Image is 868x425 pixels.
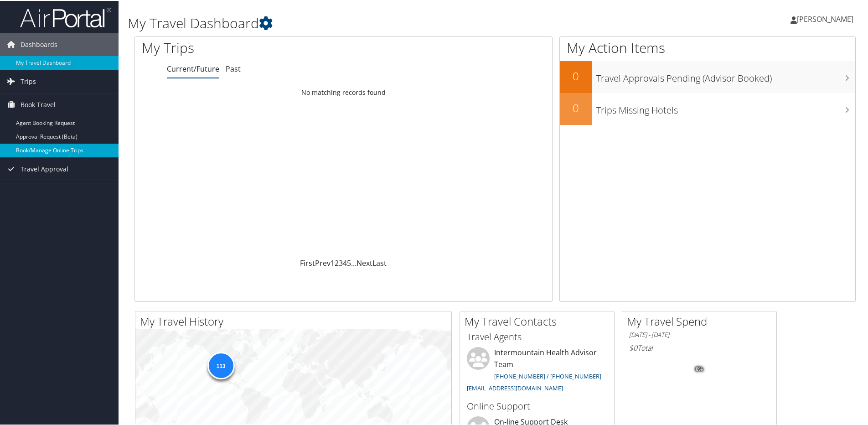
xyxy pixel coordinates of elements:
h2: My Travel Spend [627,313,776,328]
span: Travel Approval [21,157,68,180]
span: $0 [629,342,637,352]
h1: My Travel Dashboard [128,13,618,32]
h6: Total [629,342,770,352]
a: [PHONE_NUMBER] / [PHONE_NUMBER] [494,371,601,379]
h3: Trips Missing Hotels [596,98,855,116]
h3: Travel Approvals Pending (Advisor Booked) [596,67,855,84]
h1: My Trips [142,37,372,57]
li: Intermountain Health Advisor Team [462,346,612,395]
a: Next [356,257,372,267]
span: [PERSON_NAME] [797,13,853,23]
a: Current/Future [167,63,219,73]
span: Book Travel [21,93,56,115]
h6: [DATE] - [DATE] [629,330,770,338]
h2: 0 [560,99,592,115]
h1: My Action Items [560,37,855,57]
a: 1 [331,257,335,267]
span: … [351,257,356,267]
a: Past [226,63,241,73]
h2: My Travel Contacts [465,313,614,328]
a: 2 [335,257,339,267]
h2: My Travel History [140,313,451,328]
div: 113 [207,351,234,378]
a: First [300,257,315,267]
a: 0Travel Approvals Pending (Advisor Booked) [560,60,855,92]
a: [PERSON_NAME] [790,5,863,32]
a: 5 [347,257,351,267]
h3: Online Support [467,399,607,412]
h3: Travel Agents [467,330,607,342]
h2: 0 [560,67,592,83]
tspan: 0% [696,366,703,371]
span: Trips [21,69,36,92]
a: 3 [339,257,343,267]
a: Prev [315,257,331,267]
img: airportal-logo.png [20,6,111,27]
a: 0Trips Missing Hotels [560,92,855,124]
a: 4 [343,257,347,267]
a: Last [372,257,387,267]
td: No matching records found [135,83,552,100]
span: Dashboards [21,32,57,55]
a: [EMAIL_ADDRESS][DOMAIN_NAME] [467,383,563,391]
